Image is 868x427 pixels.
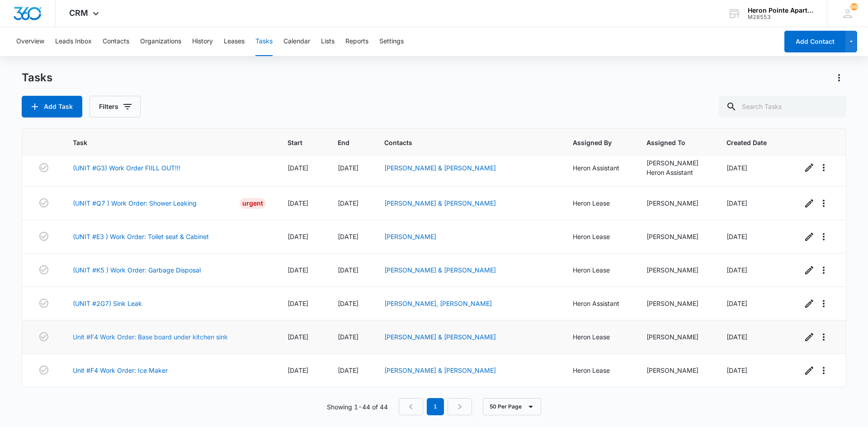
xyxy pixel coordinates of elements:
[573,366,625,375] div: Heron Lease
[726,164,747,172] span: [DATE]
[288,333,308,341] span: [DATE]
[646,232,705,241] div: [PERSON_NAME]
[379,27,404,56] button: Settings
[288,233,308,240] span: [DATE]
[338,164,359,172] span: [DATE]
[646,366,705,375] div: [PERSON_NAME]
[338,366,359,374] span: [DATE]
[384,164,496,172] a: [PERSON_NAME] & [PERSON_NAME]
[288,300,308,307] span: [DATE]
[224,27,245,56] button: Leases
[73,265,201,275] a: (UNIT #K5 ) Work Order: Garbage Disposal
[338,266,359,274] span: [DATE]
[719,96,846,117] input: Search Tasks
[327,402,388,412] p: Showing 1-44 of 44
[338,233,359,240] span: [DATE]
[384,138,538,147] span: Contacts
[338,199,359,207] span: [DATE]
[255,27,273,56] button: Tasks
[726,333,747,341] span: [DATE]
[73,138,253,147] span: Task
[784,31,845,52] button: Add Contact
[726,300,747,307] span: [DATE]
[726,233,747,240] span: [DATE]
[646,168,705,177] div: Heron Assistant
[646,198,705,208] div: [PERSON_NAME]
[288,138,303,147] span: Start
[483,398,541,415] button: 50 Per Page
[748,14,814,20] div: account id
[103,27,129,56] button: Contacts
[646,299,705,308] div: [PERSON_NAME]
[726,199,747,207] span: [DATE]
[573,265,625,275] div: Heron Lease
[384,199,496,207] a: [PERSON_NAME] & [PERSON_NAME]
[384,366,496,374] a: [PERSON_NAME] & [PERSON_NAME]
[73,299,142,308] a: (UNIT #2G7) Sink Leak
[22,96,82,117] button: Add Task
[850,3,858,10] span: 98
[338,138,350,147] span: End
[646,265,705,275] div: [PERSON_NAME]
[338,333,359,341] span: [DATE]
[345,27,368,56] button: Reports
[55,27,92,56] button: Leads Inbox
[192,27,213,56] button: History
[73,198,197,208] a: (UNIT #Q7 ) Work Order: Shower Leaking
[427,398,444,415] em: 1
[321,27,335,56] button: Lists
[73,232,209,241] a: (UNIT #E3 ) Work Order: Toilet seat & Cabinet
[384,266,496,274] a: [PERSON_NAME] & [PERSON_NAME]
[832,70,846,85] button: Actions
[90,96,141,117] button: Filters
[69,8,88,18] span: CRM
[850,3,858,10] div: notifications count
[384,300,492,307] a: [PERSON_NAME], [PERSON_NAME]
[726,138,767,147] span: Created Date
[573,138,612,147] span: Assigned By
[573,232,625,241] div: Heron Lease
[288,199,308,207] span: [DATE]
[384,233,436,240] a: [PERSON_NAME]
[16,27,44,56] button: Overview
[726,366,747,374] span: [DATE]
[646,158,705,168] div: [PERSON_NAME]
[283,27,310,56] button: Calendar
[748,7,814,14] div: account name
[73,366,168,375] a: Unit #F4 Work Order: Ice Maker
[399,398,472,415] nav: Pagination
[288,266,308,274] span: [DATE]
[22,71,52,84] h1: Tasks
[726,266,747,274] span: [DATE]
[573,332,625,342] div: Heron Lease
[73,332,228,342] a: Unit #F4 Work Order: Base board under kitchen sink
[573,163,625,173] div: Heron Assistant
[240,198,266,209] div: Urgent
[646,332,705,342] div: [PERSON_NAME]
[288,366,308,374] span: [DATE]
[73,163,180,173] a: (UNIT #G3) Work Order FIILL OUT!!!
[573,299,625,308] div: Heron Assistant
[384,333,496,341] a: [PERSON_NAME] & [PERSON_NAME]
[573,198,625,208] div: Heron Lease
[338,300,359,307] span: [DATE]
[288,164,308,172] span: [DATE]
[140,27,181,56] button: Organizations
[646,138,692,147] span: Assigned To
